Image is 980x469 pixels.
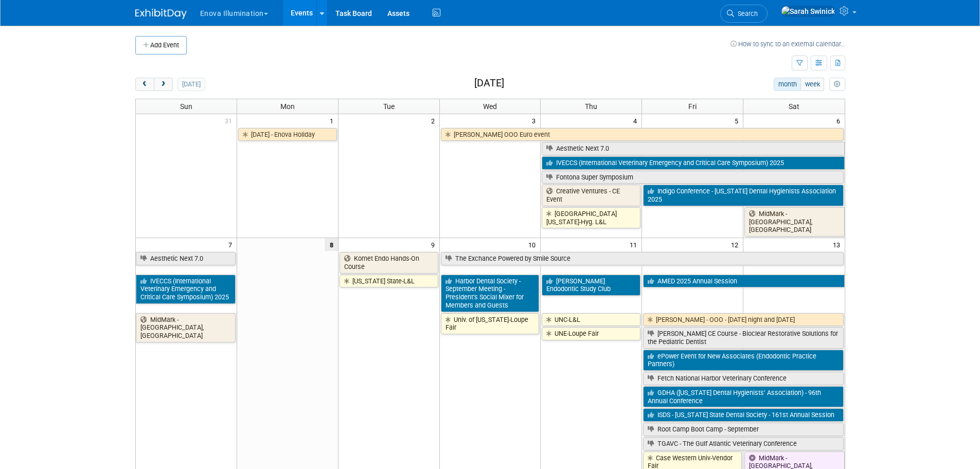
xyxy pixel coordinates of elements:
[531,114,540,127] span: 3
[135,78,154,91] button: prev
[224,114,237,127] span: 31
[730,238,743,251] span: 12
[734,114,743,127] span: 5
[177,78,205,91] button: [DATE]
[774,78,801,91] button: month
[474,78,504,89] h2: [DATE]
[441,275,540,312] a: Harbor Dental Society - September Meeting - President’s Social Mixer for Members and Guests
[643,423,843,436] a: Root Camp Boot Camp - September
[643,437,843,450] a: TGAVC - The Gulf Atlantic Veterinary Conference
[542,185,640,206] a: Creative Ventures - CE Event
[340,252,438,273] a: Komet Endo Hands-On Course
[180,102,192,111] span: Sun
[542,327,640,340] a: UNE-Loupe Fair
[643,350,843,371] a: ePower Event for New Associates (Endodontic Practice Partners)
[430,114,439,127] span: 2
[643,313,843,327] a: [PERSON_NAME] - OOO - [DATE] night and [DATE]
[734,10,758,17] span: Search
[643,327,843,348] a: [PERSON_NAME] CE Course - Bioclear Restorative Solutions for the Pediatric Dentist
[643,275,844,288] a: AMED 2025 Annual Session
[781,6,835,17] img: Sarah Swinick
[632,114,642,127] span: 4
[542,275,640,296] a: [PERSON_NAME] Endodontic Study Club
[730,40,845,48] a: How to sync to an external calendar...
[136,313,236,342] a: MidMark - [GEOGRAPHIC_DATA], [GEOGRAPHIC_DATA]
[800,78,824,91] button: week
[542,207,640,228] a: [GEOGRAPHIC_DATA][US_STATE]-Hyg. L&L
[441,313,540,334] a: Univ. of [US_STATE]-Loupe Fair
[441,252,844,265] a: The Exchance Powered by Smile Source
[688,102,697,111] span: Fri
[325,238,338,251] span: 8
[832,238,845,251] span: 13
[643,386,843,407] a: GDHA ([US_STATE] Dental Hygienists’ Association) - 96th Annual Conference
[329,114,338,127] span: 1
[643,372,843,385] a: Fetch National Harbor Veterinary Conference
[542,156,844,170] a: IVECCS (International Veterinary Emergency and Critical Care Symposium) 2025
[629,238,642,251] span: 11
[643,185,843,206] a: Indigo Conference - [US_STATE] Dental Hygienists Association 2025
[135,9,187,19] img: ExhibitDay
[340,275,438,288] a: [US_STATE] State-L&L
[441,128,844,141] a: [PERSON_NAME] OOO Euro event
[154,78,173,91] button: next
[383,102,395,111] span: Tue
[136,252,236,265] a: Aesthetic Next 7.0
[542,142,844,155] a: Aesthetic Next 7.0
[643,408,843,422] a: ISDS - [US_STATE] State Dental Society - 161st Annual Session
[280,102,295,111] span: Mon
[720,5,768,23] a: Search
[135,36,187,55] button: Add Event
[585,102,597,111] span: Thu
[430,238,439,251] span: 9
[542,313,640,327] a: UNC-L&L
[789,102,799,111] span: Sat
[227,238,237,251] span: 7
[829,78,845,91] button: myCustomButton
[542,171,843,184] a: Fontona Super Symposium
[834,81,841,88] i: Personalize Calendar
[136,275,236,304] a: IVECCS (International Veterinary Emergency and Critical Care Symposium) 2025
[744,207,844,237] a: MidMark - [GEOGRAPHIC_DATA], [GEOGRAPHIC_DATA]
[527,238,540,251] span: 10
[238,128,337,141] a: [DATE] - Enova Holiday
[483,102,497,111] span: Wed
[835,114,845,127] span: 6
